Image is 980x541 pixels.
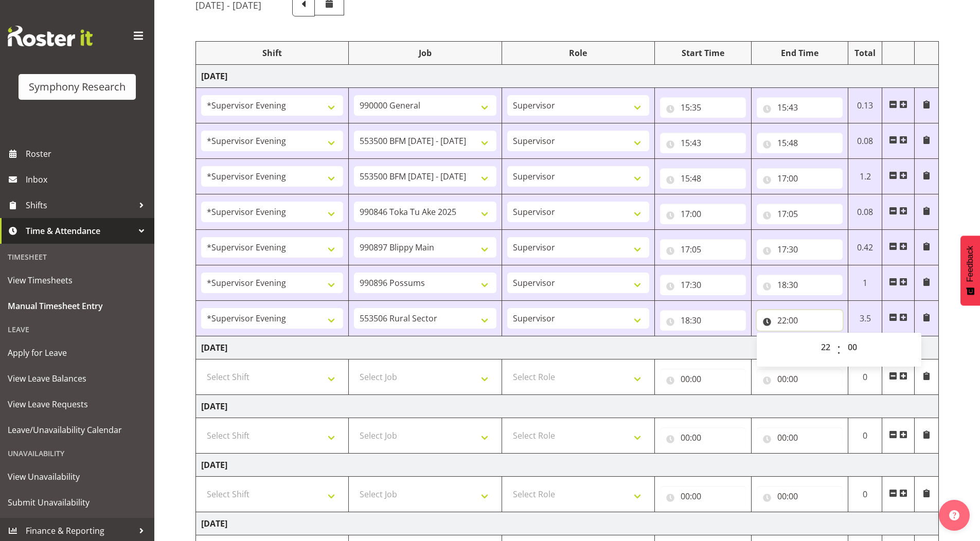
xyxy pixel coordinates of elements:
[26,223,134,239] span: Time & Attendance
[660,97,746,118] input: Click to select...
[848,359,882,395] td: 0
[3,490,152,515] a: Submit Unavailability
[660,239,746,260] input: Click to select...
[660,369,746,389] input: Click to select...
[853,47,877,59] div: Total
[8,469,147,484] span: View Unavailability
[757,97,843,118] input: Click to select...
[848,418,882,454] td: 0
[8,298,147,314] span: Manual Timesheet Entry
[757,133,843,153] input: Click to select...
[3,293,152,319] a: Manual Timesheet Entry
[660,47,746,59] div: Start Time
[848,194,882,230] td: 0.08
[660,310,746,331] input: Click to select...
[3,246,152,267] div: Timesheet
[757,310,843,331] input: Click to select...
[848,301,882,336] td: 3.5
[757,47,843,59] div: End Time
[26,523,134,538] span: Finance & Reporting
[29,79,126,95] div: Symphony Research
[8,396,147,412] span: View Leave Requests
[757,486,843,507] input: Click to select...
[848,230,882,265] td: 0.42
[660,204,746,224] input: Click to select...
[660,168,746,189] input: Click to select...
[660,486,746,507] input: Click to select...
[196,454,939,477] td: [DATE]
[8,371,147,386] span: View Leave Balances
[848,88,882,123] td: 0.13
[3,443,152,464] div: Unavailability
[3,319,152,340] div: Leave
[660,133,746,153] input: Click to select...
[26,146,149,161] span: Roster
[8,273,147,288] span: View Timesheets
[966,246,975,282] span: Feedback
[757,369,843,389] input: Click to select...
[8,345,147,360] span: Apply for Leave
[757,275,843,295] input: Click to select...
[848,477,882,512] td: 0
[848,159,882,194] td: 1.2
[660,427,746,448] input: Click to select...
[3,366,152,391] a: View Leave Balances
[201,47,343,59] div: Shift
[757,427,843,448] input: Click to select...
[196,395,939,418] td: [DATE]
[196,336,939,359] td: [DATE]
[354,47,496,59] div: Job
[196,512,939,535] td: [DATE]
[196,65,939,88] td: [DATE]
[8,26,93,46] img: Rosterit website logo
[507,47,649,59] div: Role
[837,337,841,363] span: :
[8,495,147,510] span: Submit Unavailability
[3,340,152,366] a: Apply for Leave
[8,422,147,438] span: Leave/Unavailability Calendar
[3,417,152,443] a: Leave/Unavailability Calendar
[848,123,882,159] td: 0.08
[757,239,843,260] input: Click to select...
[960,236,980,305] button: Feedback - Show survey
[26,172,149,187] span: Inbox
[3,267,152,293] a: View Timesheets
[3,464,152,490] a: View Unavailability
[660,275,746,295] input: Click to select...
[757,168,843,189] input: Click to select...
[848,265,882,301] td: 1
[949,510,959,520] img: help-xxl-2.png
[3,391,152,417] a: View Leave Requests
[757,204,843,224] input: Click to select...
[26,197,134,213] span: Shifts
